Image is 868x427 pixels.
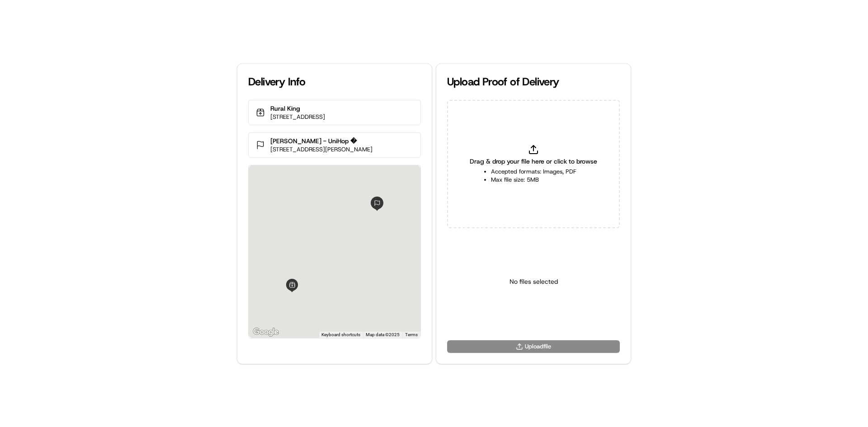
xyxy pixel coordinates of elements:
p: [PERSON_NAME] - UniHop � [270,136,373,145]
img: Google [251,326,281,338]
a: Open this area in Google Maps (opens a new window) [251,326,281,338]
li: Accepted formats: Images, PDF [491,168,576,176]
a: Terms (opens in new tab) [405,332,418,337]
span: Map data ©2025 [366,332,400,337]
p: Rural King [270,104,325,113]
div: Delivery Info [248,75,421,89]
div: Upload Proof of Delivery [447,75,620,89]
p: [STREET_ADDRESS] [270,113,325,121]
button: Keyboard shortcuts [321,332,360,338]
span: Drag & drop your file here or click to browse [470,157,597,166]
p: [STREET_ADDRESS][PERSON_NAME] [270,145,373,154]
p: No files selected [509,277,558,286]
li: Max file size: 5MB [491,176,576,184]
